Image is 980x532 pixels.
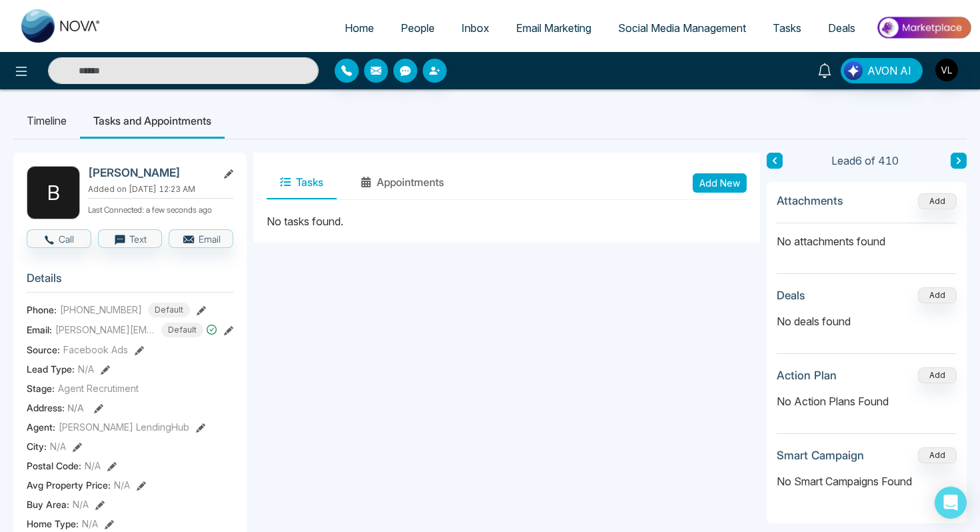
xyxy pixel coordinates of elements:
img: User Avatar [935,59,958,81]
span: Default [161,323,203,337]
span: N/A [73,497,89,511]
span: Avg Property Price : [27,478,111,492]
span: N/A [67,402,84,413]
a: Social Media Management [605,15,759,41]
button: Email [169,229,233,248]
span: [PHONE_NUMBER] [60,303,142,317]
a: Inbox [448,15,503,41]
span: Tasks [773,21,801,35]
p: Last Connected: a few seconds ago [88,201,233,216]
span: [PERSON_NAME][EMAIL_ADDRESS][DOMAIN_NAME] [55,323,155,337]
p: No deals found [777,313,957,329]
span: Lead 6 of 410 [831,153,899,169]
span: Email: [27,323,52,337]
a: Email Marketing [503,15,605,41]
button: Tasks [267,166,337,199]
span: N/A [82,517,98,531]
span: Address: [27,401,84,415]
button: Add [918,193,957,209]
p: Added on [DATE] 12:23 AM [88,183,233,195]
button: Appointments [347,166,457,199]
span: Source: [27,343,60,357]
p: No Action Plans Found [777,393,957,409]
span: Add [918,195,957,206]
span: Email Marketing [516,21,591,35]
h3: Action Plan [777,369,837,382]
button: Add [918,447,957,463]
span: Facebook Ads [63,343,128,357]
div: Open Intercom Messenger [935,487,967,519]
button: Text [98,229,163,248]
button: Add [918,287,957,303]
span: Agent: [27,420,55,434]
li: Tasks and Appointments [80,103,225,139]
h3: Attachments [777,194,843,207]
button: Add [918,367,957,383]
span: Phone: [27,303,57,317]
span: N/A [50,439,66,453]
a: Home [331,15,387,41]
button: Add New [693,173,747,193]
h3: Details [27,271,233,292]
a: Deals [815,15,869,41]
h3: Smart Campaign [777,449,864,462]
span: Social Media Management [618,21,746,35]
span: [PERSON_NAME] LendingHub [59,420,189,434]
span: N/A [114,478,130,492]
img: Market-place.gif [875,13,972,43]
span: Home [345,21,374,35]
span: Agent Recrutiment [58,381,139,395]
span: Inbox [461,21,489,35]
a: Tasks [759,15,815,41]
span: City : [27,439,47,453]
p: No Smart Campaigns Found [777,473,957,489]
h3: Deals [777,289,805,302]
div: No tasks found. [267,213,747,229]
span: Lead Type: [27,362,75,376]
span: Home Type : [27,517,79,531]
span: Postal Code : [27,459,81,473]
span: Default [148,303,190,317]
span: People [401,21,435,35]
span: N/A [78,362,94,376]
span: Buy Area : [27,497,69,511]
a: People [387,15,448,41]
h2: [PERSON_NAME] [88,166,212,179]
button: AVON AI [841,58,923,83]
div: B [27,166,80,219]
img: Lead Flow [844,61,863,80]
span: Stage: [27,381,55,395]
span: N/A [85,459,101,473]
button: Call [27,229,91,248]
span: Deals [828,21,855,35]
img: Nova CRM Logo [21,9,101,43]
span: AVON AI [867,63,911,79]
p: No attachments found [777,223,957,249]
li: Timeline [13,103,80,139]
